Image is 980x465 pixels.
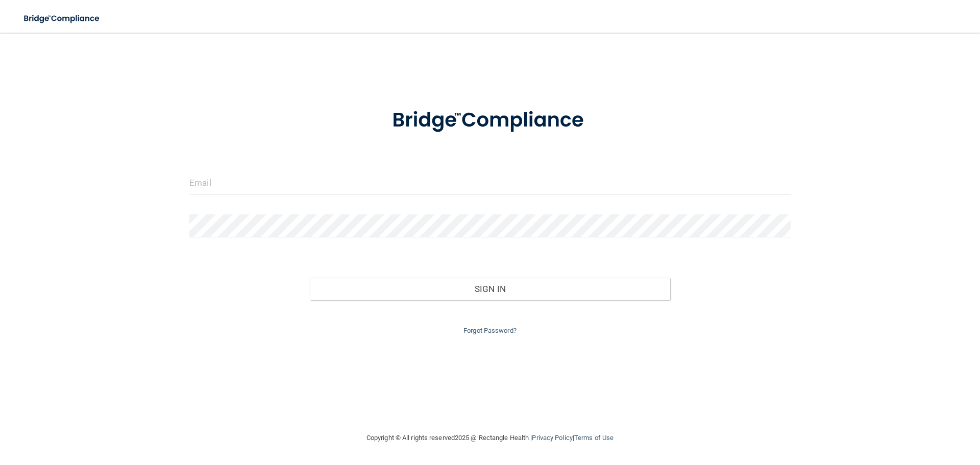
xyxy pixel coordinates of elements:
[463,327,517,334] a: Forgot Password?
[371,94,609,147] img: bridge_compliance_login_screen.278c3ca4.svg
[574,434,614,442] a: Terms of Use
[189,172,791,194] input: Email
[310,278,671,300] button: Sign In
[304,422,676,454] div: Copyright © All rights reserved 2025 @ Rectangle Health | |
[15,8,109,29] img: bridge_compliance_login_screen.278c3ca4.svg
[532,434,572,442] a: Privacy Policy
